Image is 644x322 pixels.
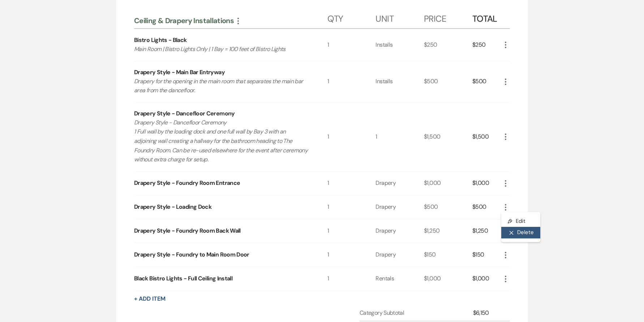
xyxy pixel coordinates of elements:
[424,61,472,102] div: $500
[375,102,424,171] div: 1
[472,171,501,195] div: $1,000
[327,61,376,102] div: 1
[472,243,501,267] div: $150
[134,296,166,302] button: + Add Item
[424,29,472,61] div: $250
[424,102,472,171] div: $1,500
[472,29,501,61] div: $250
[327,7,376,28] div: Qty
[472,61,501,102] div: $500
[375,29,424,61] div: Installs
[134,68,225,77] div: Drapery Style - Main Bar Entryway
[375,195,424,219] div: Drapery
[134,274,232,283] div: Black Bistro Lights - Full Ceiling Install
[134,16,327,25] div: Ceiling & Drapery Installations
[472,102,501,171] div: $1,500
[327,267,376,291] div: 1
[375,219,424,243] div: Drapery
[424,243,472,267] div: $150
[375,171,424,195] div: Drapery
[472,219,501,243] div: $1,250
[134,118,308,164] p: Drapery Style - Dancefloor Ceremony 1 Full wall by the loading dock and one full wall by Bay 3 wi...
[134,45,308,54] p: Main Room | Bistro Lights Only | 1 Bay = 100 feet of Bistro Lights
[501,216,540,227] button: Edit
[134,36,187,45] div: Bistro Lights - Black
[134,203,211,211] div: Drapery Style - Loading Dock
[472,7,501,28] div: Total
[424,219,472,243] div: $1,250
[424,7,472,28] div: Price
[327,219,376,243] div: 1
[134,77,308,95] p: Drapery for the opening in the main room that separates the main bar area from the dancefloor.
[134,226,241,235] div: Drapery Style - Foundry Room Back Wall
[134,250,249,259] div: Drapery Style - Foundry to Main Room Door
[327,195,376,219] div: 1
[327,102,376,171] div: 1
[424,195,472,219] div: $500
[375,267,424,291] div: Rentals
[327,29,376,61] div: 1
[424,171,472,195] div: $1,000
[375,243,424,267] div: Drapery
[472,267,501,291] div: $1,000
[473,309,501,317] div: $6,150
[134,109,235,118] div: Drapery Style - Dancefloor Ceremony
[424,267,472,291] div: $1,000
[327,243,376,267] div: 1
[375,61,424,102] div: Installs
[360,309,473,317] div: Category Subtotal
[134,179,240,187] div: Drapery Style - Foundry Room Entrance
[501,227,540,238] button: Delete
[327,171,376,195] div: 1
[375,7,424,28] div: Unit
[472,195,501,219] div: $500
